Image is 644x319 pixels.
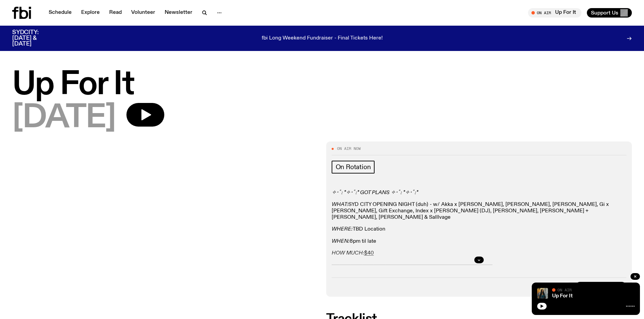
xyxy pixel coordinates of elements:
[337,147,361,151] span: On Air Now
[332,190,418,195] em: ✧･ﾟ: *✧･ﾟ:* GOT PLANS ✧･ﾟ: *✧･ﾟ:*
[336,163,371,171] span: On Rotation
[262,35,383,42] p: fbi Long Weekend Fundraiser - Final Tickets Here!
[45,8,76,18] a: Schedule
[528,8,581,18] button: On AirUp For It
[537,282,572,291] button: Tracklist
[332,226,627,233] p: TBD Location
[332,227,353,232] em: WHERE:
[127,8,159,18] a: Volunteer
[105,8,126,18] a: Read
[77,8,104,18] a: Explore
[332,202,627,221] p: SYD CITY OPENING NIGHT (duh) - w/ Akka x [PERSON_NAME], [PERSON_NAME], [PERSON_NAME], Gi x [PERSO...
[12,103,116,133] span: [DATE]
[332,239,350,244] em: WHEN:
[557,288,572,292] span: On Air
[12,70,632,100] h1: Up For It
[161,8,196,18] a: Newsletter
[332,238,627,245] p: 8pm til late
[537,288,548,299] img: Ify - a Brown Skin girl with black braided twists, looking up to the side with her tongue stickin...
[587,8,632,18] button: Support Us
[552,293,573,299] a: Up For It
[332,161,375,174] a: On Rotation
[12,30,55,47] h3: SYDCITY: [DATE] & [DATE]
[575,282,626,291] a: More Episodes
[591,10,618,16] span: Support Us
[332,202,348,207] em: WHAT:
